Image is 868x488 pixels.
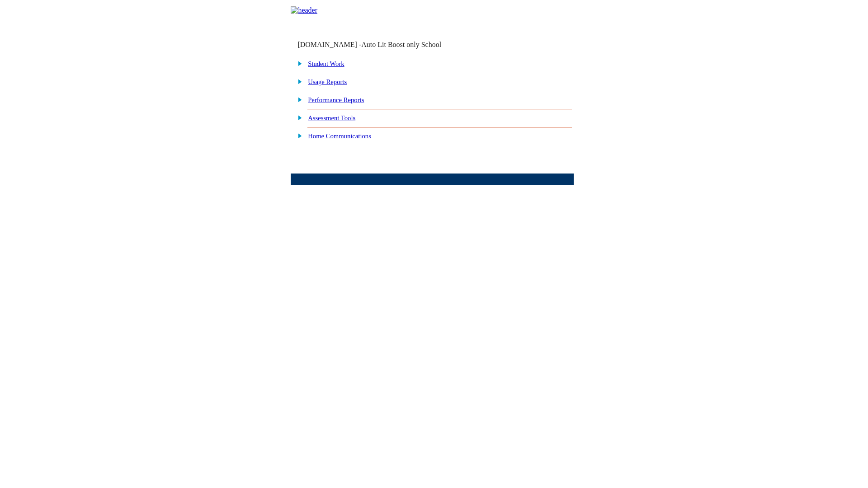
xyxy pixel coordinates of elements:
[308,96,364,103] a: Performance Reports
[293,59,302,67] img: plus.gif
[293,113,302,122] img: plus.gif
[308,78,347,85] a: Usage Reports
[308,60,344,67] a: Student Work
[297,41,464,49] td: [DOMAIN_NAME] -
[293,95,302,103] img: plus.gif
[293,131,302,140] img: plus.gif
[308,132,371,140] a: Home Communications
[293,77,302,85] img: plus.gif
[308,114,355,122] a: Assessment Tools
[291,6,317,14] img: header
[361,41,441,48] nobr: Auto Lit Boost only School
